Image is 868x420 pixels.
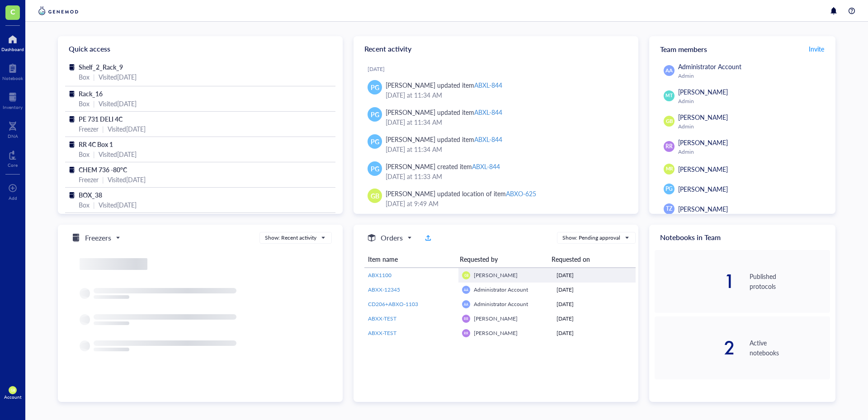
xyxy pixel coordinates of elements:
div: Notebooks in Team [649,225,835,250]
div: Recent activity [354,36,638,61]
div: [PERSON_NAME] updated item [386,107,502,117]
span: Rack_16 [79,89,103,98]
div: Freezer [79,124,99,134]
span: Shelf_2_Rack_9 [79,62,123,71]
div: Visited [DATE] [99,99,137,109]
a: Dashboard [1,32,24,52]
span: PG [371,109,379,119]
a: CD206+ABXO-1103 [368,300,455,308]
div: Admin [678,148,826,156]
a: PG[PERSON_NAME] updated itemABXL-844[DATE] at 11:34 AM [361,131,631,158]
div: Show: Pending approval [562,234,620,242]
span: GB [10,388,14,392]
th: Requested on [548,251,628,268]
a: ABXX-12345 [368,286,455,294]
div: Admin [678,72,826,80]
img: genemod-logo [36,5,80,16]
div: [DATE] [557,271,632,279]
a: GB[PERSON_NAME] updated location of itemABXO-625[DATE] at 9:49 AM [361,185,631,212]
div: | [93,200,95,210]
div: Active notebooks [750,338,830,358]
span: C [10,6,15,17]
div: Inventory [3,104,23,110]
span: Administrator Account [474,286,528,293]
span: PE 731 DELI 4C [79,114,123,123]
div: Visited [DATE] [108,124,146,134]
div: [DATE] at 9:49 AM [386,198,624,208]
a: Inventory [3,90,23,110]
div: ABXL-844 [474,108,502,117]
div: Admin [678,98,826,105]
span: RR 4C Box 1 [79,140,113,149]
span: [PERSON_NAME] [678,87,728,96]
div: Published protocols [750,271,830,291]
a: PG[PERSON_NAME] created itemABXL-844[DATE] at 11:33 AM [361,158,631,185]
div: [DATE] at 11:33 AM [386,171,624,181]
span: BOX_38 [79,190,102,199]
a: PG[PERSON_NAME] updated itemABXL-844[DATE] at 11:34 AM [361,76,631,104]
div: Notebook [2,76,23,81]
span: MR [665,165,673,172]
span: RR [464,316,468,321]
span: [PERSON_NAME] [678,113,728,122]
div: [DATE] at 11:34 AM [386,144,624,154]
span: MT [665,92,672,99]
a: ABXX-TEST [368,329,455,337]
div: Account [4,394,22,400]
div: Show: Recent activity [265,234,316,242]
span: [PERSON_NAME] [678,184,728,193]
div: Freezer [79,175,99,184]
div: ABXL-844 [474,80,502,90]
span: TZ [666,205,672,213]
span: [PERSON_NAME] [678,165,728,174]
span: Invite [809,44,824,53]
span: PG [371,137,379,146]
button: Invite [808,42,825,56]
a: PG[PERSON_NAME] updated itemABXL-844[DATE] at 11:34 AM [361,104,631,131]
span: PG [371,164,379,174]
div: ABXL-844 [474,135,502,144]
a: ABXX-TEST [368,315,455,323]
a: DNA [8,119,18,139]
div: | [93,149,95,159]
span: AA [464,288,468,292]
div: Add [9,195,17,201]
span: Administrator Account [678,62,741,71]
div: Quick access [58,36,343,61]
div: Visited [DATE] [108,175,146,184]
div: Visited [DATE] [99,200,137,210]
div: [DATE] at 11:34 AM [386,90,624,100]
span: PG [371,82,379,92]
span: Administrator Account [474,300,528,308]
span: ABX1100 [368,271,392,279]
div: [PERSON_NAME] created item [386,161,500,171]
div: [DATE] [557,315,632,323]
div: Box [79,72,90,82]
div: DNA [8,133,18,139]
span: AA [464,302,468,306]
div: Box [79,200,90,210]
div: ABXO-625 [506,189,536,198]
div: 2 [655,339,735,357]
div: Dashboard [1,47,24,52]
div: [DATE] [368,66,631,73]
span: [PERSON_NAME] [678,138,728,147]
span: CD206+ABXO-1103 [368,300,418,308]
span: AA [665,67,672,75]
span: [PERSON_NAME] [474,329,518,337]
div: | [102,175,104,184]
h5: Orders [381,232,403,243]
div: [PERSON_NAME] updated item [386,80,502,90]
div: ABXL-844 [472,162,500,171]
div: Box [79,99,90,109]
a: ABX1100 [368,271,455,279]
div: | [102,124,104,134]
div: Team members [649,36,835,61]
div: Core [8,162,18,168]
span: RR [665,142,673,151]
span: PG [665,185,673,193]
span: ABXX-12345 [368,286,400,293]
div: Admin [678,123,826,130]
div: 1 [655,272,735,290]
